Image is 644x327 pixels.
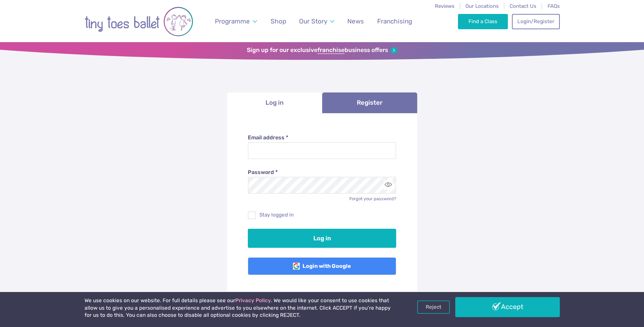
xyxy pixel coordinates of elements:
[317,47,345,54] strong: franchise
[267,13,289,29] a: Shop
[548,3,560,9] a: FAQs
[296,13,337,29] a: Our Story
[248,229,396,248] button: Log in
[349,196,396,201] a: Forgot your password?
[293,263,300,270] img: Google Logo
[347,17,364,25] span: News
[85,297,393,319] p: We use cookies on our website. For full details please see our . We would like your consent to us...
[248,211,396,219] label: Stay logged in
[384,180,393,190] button: Toggle password visibility
[227,113,417,296] div: Log in
[435,3,455,9] a: Reviews
[85,4,193,39] img: tiny toes ballet
[377,17,412,25] span: Franchising
[299,17,327,25] span: Our Story
[248,134,396,141] label: Email address *
[322,92,417,113] a: Register
[455,297,560,317] a: Accept
[465,3,499,9] a: Our Locations
[211,13,260,29] a: Programme
[247,47,397,54] a: Sign up for our exclusivefranchisebusiness offers
[271,17,286,25] span: Shop
[374,13,415,29] a: Franchising
[248,169,396,176] label: Password *
[215,17,250,25] span: Programme
[248,257,396,275] a: Login with Google
[235,297,271,304] a: Privacy Policy
[344,13,367,29] a: News
[417,300,450,313] a: Reject
[510,3,536,9] a: Contact Us
[512,14,559,29] a: Login/Register
[458,14,508,29] a: Find a Class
